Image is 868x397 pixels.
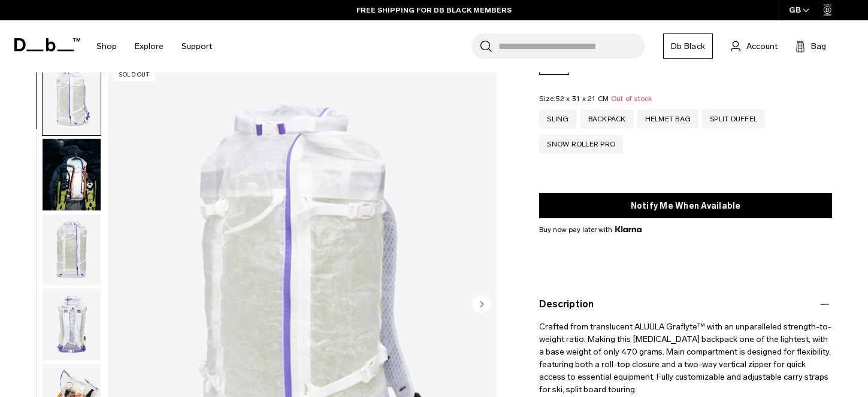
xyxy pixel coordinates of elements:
span: Buy now pay later with [539,224,641,235]
button: Notify Me When Available [539,193,832,218]
button: Weigh_Lighter_Backpack_25L_Lifestyle_new.png [42,138,101,211]
a: FREE SHIPPING FOR DB BLACK MEMBERS [356,5,512,16]
a: Backpack [580,109,634,129]
span: Out of stock [611,94,652,103]
a: Split Duffel [702,109,765,129]
button: Weigh_Lighter_Backpack_25L_2.png [42,213,101,286]
p: Sold Out [114,69,155,81]
a: Helmet Bag [637,109,699,129]
a: Snow Roller Pro [539,135,623,154]
span: Bag [811,40,826,53]
a: Support [182,25,212,68]
img: Weigh_Lighter_Backpack_25L_3.png [43,289,101,361]
a: Db Black [663,33,713,59]
span: 52 x 31 x 21 CM [556,94,609,103]
nav: Main Navigation [87,20,221,72]
span: Account [746,40,778,53]
img: Weigh_Lighter_Backpack_25L_Lifestyle_new.png [43,139,101,210]
button: Next slide [473,295,491,315]
button: Weigh_Lighter_Backpack_25L_1.png [42,63,101,136]
button: Weigh_Lighter_Backpack_25L_3.png [42,288,101,361]
button: Bag [796,39,826,53]
a: Explore [135,25,164,68]
a: Account [731,39,778,53]
button: Description [539,297,832,312]
img: {"height" => 20, "alt" => "Klarna"} [615,226,641,232]
a: Shop [96,25,117,68]
a: Sling [539,109,576,129]
img: Weigh_Lighter_Backpack_25L_2.png [43,214,101,286]
img: Weigh_Lighter_Backpack_25L_1.png [43,63,101,135]
legend: Size: [539,95,652,102]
